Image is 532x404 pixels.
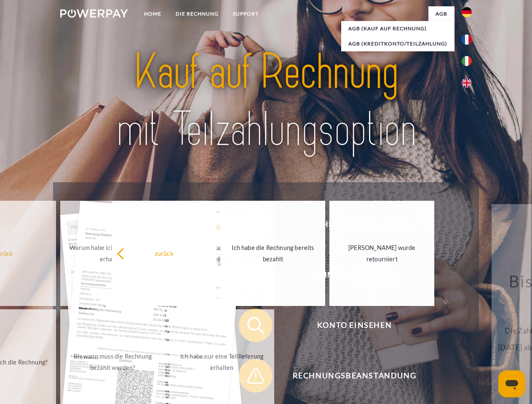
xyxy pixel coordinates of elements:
img: it [462,56,472,66]
div: [PERSON_NAME] wurde retourniert [334,242,429,265]
button: Konto einsehen [239,308,458,342]
div: Warum habe ich eine Rechnung erhalten? [65,242,160,265]
img: logo-powerpay-white.svg [60,9,128,18]
a: agb [428,6,454,21]
span: Rechnungsbeanstandung [251,359,457,393]
button: Rechnungsbeanstandung [239,359,458,393]
iframe: Schaltfläche zum Öffnen des Messaging-Fensters [498,370,525,397]
div: Ich habe nur eine Teillieferung erhalten [174,351,269,373]
img: title-powerpay_de.svg [80,40,452,161]
div: Ich habe die Rechnung bereits bezahlt [226,242,321,265]
div: zurück [117,247,211,259]
a: AGB (Kreditkonto/Teilzahlung) [341,36,454,51]
div: Bis wann muss die Rechnung bezahlt werden? [65,351,160,373]
a: AGB (Kauf auf Rechnung) [341,21,454,36]
a: Home [137,6,168,21]
img: en [462,78,472,88]
a: SUPPORT [226,6,266,21]
img: de [462,7,472,17]
img: fr [462,35,472,45]
span: Konto einsehen [251,308,457,342]
a: DIE RECHNUNG [168,6,226,21]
